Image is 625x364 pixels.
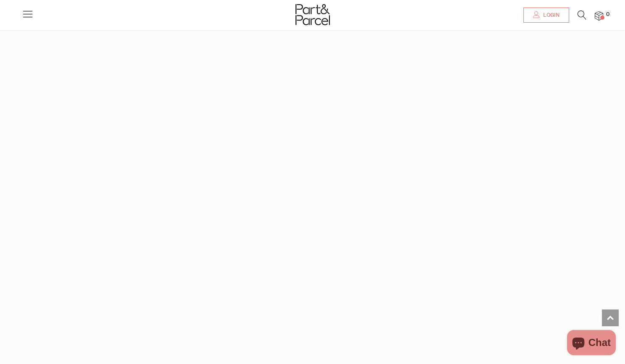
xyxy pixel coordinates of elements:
[565,330,618,357] inbox-online-store-chat: Shopify online store chat
[595,11,603,20] a: 0
[296,4,330,25] img: Part&Parcel
[604,11,612,18] span: 0
[541,12,560,19] span: Login
[523,8,569,23] a: Login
